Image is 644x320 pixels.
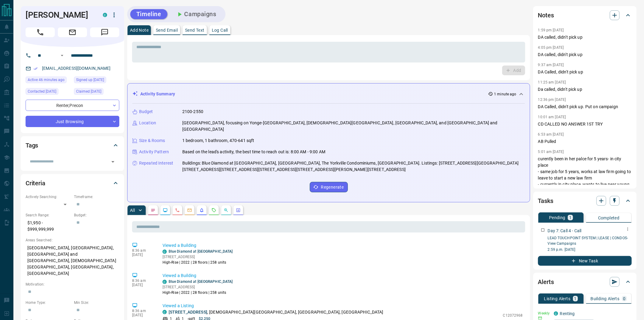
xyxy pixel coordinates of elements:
[538,196,553,206] h2: Tasks
[26,218,71,234] p: $1,950 - $999,999,999
[236,208,241,213] svg: Agent Actions
[538,104,632,110] p: DA Called, didn't pick up. Put on campaign
[538,311,550,316] p: Weekly
[26,10,94,20] h1: [PERSON_NAME]
[182,108,203,115] p: 2100-2550
[90,27,119,37] span: Message
[548,236,628,246] a: LEAD TOUCHPOINT SYSTEM | LEASE | CONDOS- View Campaigns
[139,120,156,126] p: Location
[224,208,229,213] svg: Opportunities
[560,311,575,316] a: Renting
[538,69,632,75] p: DA Called, didn't pick up
[187,208,192,213] svg: Emails
[130,208,135,212] p: All
[598,216,620,220] p: Completed
[182,160,525,173] p: Buildings: Blue Diamond at [GEOGRAPHIC_DATA], [GEOGRAPHIC_DATA], The Yorkville Condominiums, [GEO...
[163,310,167,314] div: condos.ca
[26,176,119,190] div: Criteria
[554,311,558,316] div: condos.ca
[538,63,564,67] p: 9:37 am [DATE]
[544,297,571,301] p: Listing Alerts
[26,138,119,153] div: Tags
[130,28,149,32] p: Add Note
[538,98,566,102] p: 12:36 pm [DATE]
[74,76,119,85] div: Fri Sep 04 2020
[33,66,38,71] svg: Email Verified
[163,290,233,295] p: High-Rise | 2022 | 28 floors | 258 units
[139,160,173,166] p: Repeated Interest
[538,194,632,208] div: Tasks
[151,208,156,213] svg: Notes
[538,8,632,23] div: Notes
[212,208,216,213] svg: Requests
[58,52,66,59] button: Open
[74,88,119,97] div: Sat Jul 05 2025
[538,256,632,266] button: New Task
[574,297,577,301] p: 1
[169,279,233,284] a: Blue Diamond at [GEOGRAPHIC_DATA]
[538,277,554,287] h2: Alerts
[538,45,564,50] p: 4:05 pm [DATE]
[538,52,632,58] p: DA called, didn't pick up
[109,158,117,166] button: Open
[182,120,525,133] p: [GEOGRAPHIC_DATA], focusing on Yonge-[GEOGRAPHIC_DATA], [DEMOGRAPHIC_DATA][GEOGRAPHIC_DATA], [GEO...
[538,10,554,20] h2: Notes
[212,28,228,32] p: Log Call
[132,279,153,283] p: 8:36 am
[538,275,632,289] div: Alerts
[548,247,632,252] p: 2:59 p.m. [DATE]
[538,138,632,145] p: AB Pulled
[26,237,119,243] p: Areas Searched:
[549,215,565,220] p: Pending
[139,108,153,115] p: Budget
[169,309,383,315] p: , [DEMOGRAPHIC_DATA][GEOGRAPHIC_DATA], [GEOGRAPHIC_DATA], [GEOGRAPHIC_DATA]
[182,149,325,155] p: Based on the lead's activity, the best time to reach out is: 8:00 AM - 9:00 AM
[139,149,169,155] p: Activity Pattern
[26,194,71,200] p: Actively Searching:
[163,280,167,284] div: condos.ca
[132,248,153,253] p: 8:36 am
[163,254,233,260] p: [STREET_ADDRESS]
[156,28,178,32] p: Send Email
[169,249,233,254] a: Blue Diamond at [GEOGRAPHIC_DATA]
[26,100,119,111] div: Renter , Precon
[538,86,632,93] p: Da called, didn't pick up
[132,88,525,100] div: Activity Summary1 minute ago
[28,77,65,83] span: Active 46 minutes ago
[548,228,582,234] p: Day 7: Call 4 - Call
[163,208,168,213] svg: Lead Browsing Activity
[26,178,45,188] h2: Criteria
[132,283,153,287] p: [DATE]
[132,313,153,317] p: [DATE]
[503,313,523,318] p: C12072968
[538,121,632,127] p: CD CALLED NO ANSWER 1ST TRY
[26,76,71,85] div: Fri Aug 15 2025
[26,300,71,305] p: Home Type:
[132,253,153,257] p: [DATE]
[538,115,566,119] p: 10:01 am [DATE]
[26,116,119,127] div: Just Browsing
[185,28,205,32] p: Send Text
[538,34,632,41] p: DA called, didn't pick up
[139,137,165,144] p: Size & Rooms
[569,215,572,220] p: 1
[58,27,87,37] span: Email
[76,77,104,83] span: Signed up [DATE]
[26,282,119,287] p: Motivation:
[74,194,119,200] p: Timeframe:
[163,250,167,254] div: condos.ca
[163,272,523,279] p: Viewed a Building
[74,212,119,218] p: Budget:
[199,208,204,213] svg: Listing Alerts
[26,243,119,279] p: [GEOGRAPHIC_DATA], [GEOGRAPHIC_DATA], [GEOGRAPHIC_DATA] and [GEOGRAPHIC_DATA], [DEMOGRAPHIC_DATA]...
[310,182,348,192] button: Regenerate
[26,27,55,37] span: Call
[140,91,175,97] p: Activity Summary
[26,212,71,218] p: Search Range:
[538,28,564,32] p: 1:59 pm [DATE]
[538,156,632,258] p: curently been in her palce for 5 years- in city place - same job for 5 years, works at law firm g...
[175,208,180,213] svg: Calls
[538,80,566,84] p: 11:25 am [DATE]
[163,260,233,265] p: High-Rise | 2022 | 28 floors | 258 units
[28,88,56,94] span: Contacted [DATE]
